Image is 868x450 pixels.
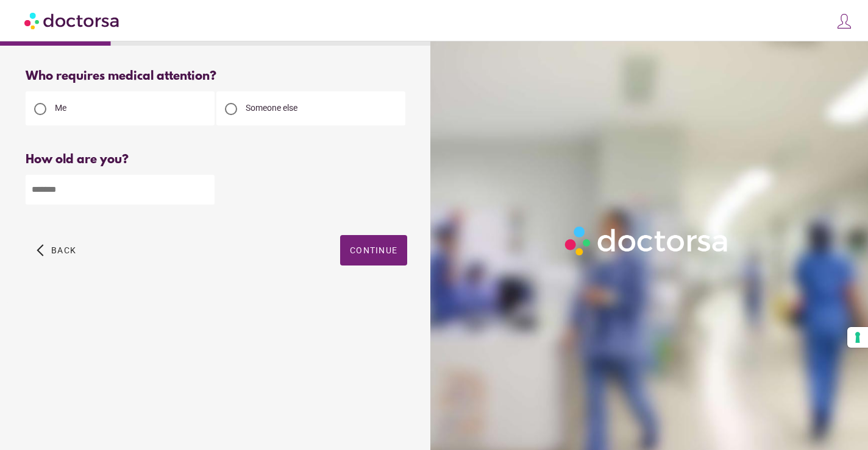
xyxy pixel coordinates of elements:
[24,7,121,34] img: Doctorsa.com
[847,327,868,348] button: Your consent preferences for tracking technologies
[26,69,407,83] div: Who requires medical attention?
[32,235,81,265] button: arrow_back_ios Back
[26,153,407,167] div: How old are you?
[560,222,734,260] img: Logo-Doctorsa-trans-White-partial-flat.png
[51,245,76,255] span: Back
[340,235,407,265] button: Continue
[55,103,66,113] span: Me
[350,245,397,255] span: Continue
[836,13,853,30] img: icons8-customer-100.png
[246,103,297,113] span: Someone else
